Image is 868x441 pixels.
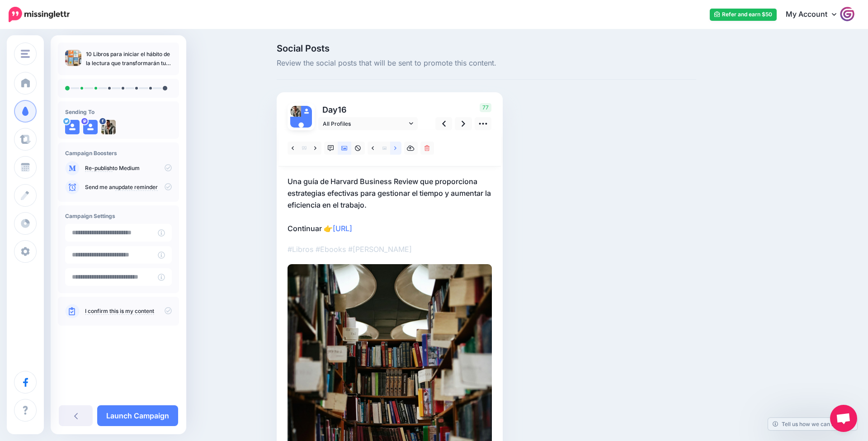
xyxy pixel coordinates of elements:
h4: Campaign Settings [65,213,172,219]
p: Send me an [85,183,172,191]
h4: Campaign Boosters [65,150,172,156]
a: Re-publish [85,165,113,172]
a: [URL] [333,224,352,233]
span: All Profiles [323,119,407,128]
img: 493261695_1247610604040735_393046803540310651_n-bsa153759.jpg [101,120,116,134]
a: All Profiles [318,117,418,130]
p: Una guía de Harvard Business Review que proporciona estrategias efectivas para gestionar el tiemp... [288,175,492,234]
img: Missinglettr [9,7,70,22]
span: Review the social posts that will be sent to promote this content. [277,57,696,69]
img: menu.png [21,50,30,58]
p: #Libros #Ebooks #[PERSON_NAME] [288,243,492,255]
a: update reminder [115,184,158,191]
img: user_default_image.png [290,117,312,138]
a: My Account [777,4,854,26]
p: Day [318,103,419,116]
a: Chat abierto [830,405,857,432]
p: 10 Libros para iniciar el hábito de la lectura que transformarán tu fin de semana y mejorarán tu ... [86,50,172,68]
p: to Medium [85,164,172,172]
h4: Sending To [65,109,172,115]
img: user_default_image.png [301,106,312,117]
a: Refer and earn $50 [710,9,777,21]
span: 77 [480,103,491,112]
img: user_default_image.png [65,120,80,134]
img: 4b9997a305ffa3c92722c33463cf0406_thumb.jpg [65,50,81,66]
span: Social Posts [277,44,696,53]
img: 493261695_1247610604040735_393046803540310651_n-bsa153759.jpg [290,106,301,117]
a: Tell us how we can improve [768,418,857,430]
span: 16 [338,105,347,114]
a: I confirm this is my content [85,308,154,315]
img: user_default_image.png [83,120,98,134]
